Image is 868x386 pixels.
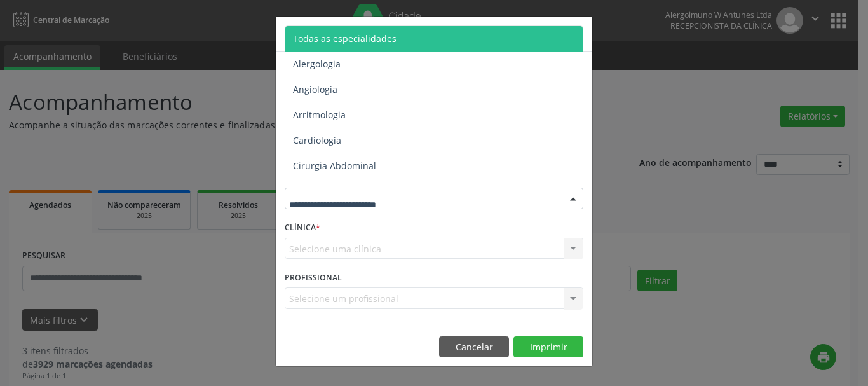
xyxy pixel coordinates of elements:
h5: Relatório de agendamentos [285,25,430,42]
button: Close [567,17,592,48]
span: Cirurgia Bariatrica [293,185,371,197]
span: Arritmologia [293,109,346,121]
span: Angiologia [293,83,337,95]
button: Cancelar [439,336,509,358]
label: CLÍNICA [285,218,320,238]
label: PROFISSIONAL [285,268,342,287]
span: Alergologia [293,58,341,70]
span: Cirurgia Abdominal [293,160,376,172]
button: Imprimir [513,336,583,358]
span: Cardiologia [293,134,341,146]
span: Todas as especialidades [293,32,397,45]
